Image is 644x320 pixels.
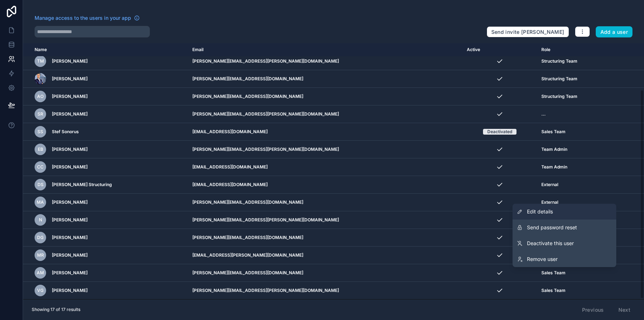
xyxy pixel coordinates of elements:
[541,111,546,117] span: ...
[32,307,80,312] span: Showing 17 of 17 results
[35,14,131,22] span: Manage access to the users in your app
[188,282,462,299] td: [PERSON_NAME][EMAIL_ADDRESS][PERSON_NAME][DOMAIN_NAME]
[37,111,43,117] span: SR
[188,141,462,158] td: [PERSON_NAME][EMAIL_ADDRESS][PERSON_NAME][DOMAIN_NAME]
[462,43,537,57] th: Active
[537,43,616,57] th: Role
[37,288,44,293] span: VG
[52,199,88,205] span: [PERSON_NAME]
[541,182,558,188] span: External
[23,43,644,299] div: scrollable content
[513,235,616,251] a: Deactivate this user
[188,229,462,247] td: [PERSON_NAME][EMAIL_ADDRESS][DOMAIN_NAME]
[52,235,88,240] span: [PERSON_NAME]
[541,129,565,135] span: Sales Team
[38,147,43,152] span: EB
[37,58,44,64] span: TM
[487,26,569,38] button: Send invite [PERSON_NAME]
[541,147,567,152] span: Team Admin
[527,256,558,263] span: Remove user
[52,147,88,152] span: [PERSON_NAME]
[541,288,565,293] span: Sales Team
[52,76,88,82] span: [PERSON_NAME]
[52,270,88,276] span: [PERSON_NAME]
[541,199,558,205] span: External
[23,43,188,57] th: Name
[541,58,577,64] span: Structuring Team
[188,264,462,282] td: [PERSON_NAME][EMAIL_ADDRESS][DOMAIN_NAME]
[188,211,462,229] td: [PERSON_NAME][EMAIL_ADDRESS][PERSON_NAME][DOMAIN_NAME]
[37,182,44,188] span: DS
[52,288,88,293] span: [PERSON_NAME]
[527,208,553,215] span: Edit details
[37,252,44,258] span: MR
[188,194,462,211] td: [PERSON_NAME][EMAIL_ADDRESS][DOMAIN_NAME]
[52,94,88,99] span: [PERSON_NAME]
[37,235,44,240] span: DG
[37,129,43,135] span: SS
[37,164,44,170] span: CC
[52,58,88,64] span: [PERSON_NAME]
[39,217,42,223] span: N
[188,176,462,194] td: [EMAIL_ADDRESS][DOMAIN_NAME]
[52,252,88,258] span: [PERSON_NAME]
[541,164,567,170] span: Team Admin
[188,105,462,123] td: [PERSON_NAME][EMAIL_ADDRESS][PERSON_NAME][DOMAIN_NAME]
[52,182,112,188] span: [PERSON_NAME] Structuring
[188,53,462,70] td: [PERSON_NAME][EMAIL_ADDRESS][PERSON_NAME][DOMAIN_NAME]
[37,270,44,276] span: AM
[541,94,577,99] span: Structuring Team
[513,204,616,220] a: Edit details
[527,240,574,247] span: Deactivate this user
[541,270,565,276] span: Sales Team
[513,220,616,235] button: Send password reset
[52,111,88,117] span: [PERSON_NAME]
[188,247,462,264] td: [EMAIL_ADDRESS][PERSON_NAME][DOMAIN_NAME]
[37,199,44,205] span: MA
[188,70,462,88] td: [PERSON_NAME][EMAIL_ADDRESS][DOMAIN_NAME]
[596,26,633,38] button: Add a user
[188,123,462,141] td: [EMAIL_ADDRESS][DOMAIN_NAME]
[52,217,88,223] span: [PERSON_NAME]
[487,129,512,135] div: Deactivated
[35,14,140,22] a: Manage access to the users in your app
[188,158,462,176] td: [EMAIL_ADDRESS][DOMAIN_NAME]
[513,251,616,267] a: Remove user
[52,164,88,170] span: [PERSON_NAME]
[37,94,44,99] span: AO
[52,129,79,135] span: Stef Sonorus
[188,88,462,105] td: [PERSON_NAME][EMAIL_ADDRESS][DOMAIN_NAME]
[527,224,577,231] span: Send password reset
[188,43,462,57] th: Email
[541,76,577,82] span: Structuring Team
